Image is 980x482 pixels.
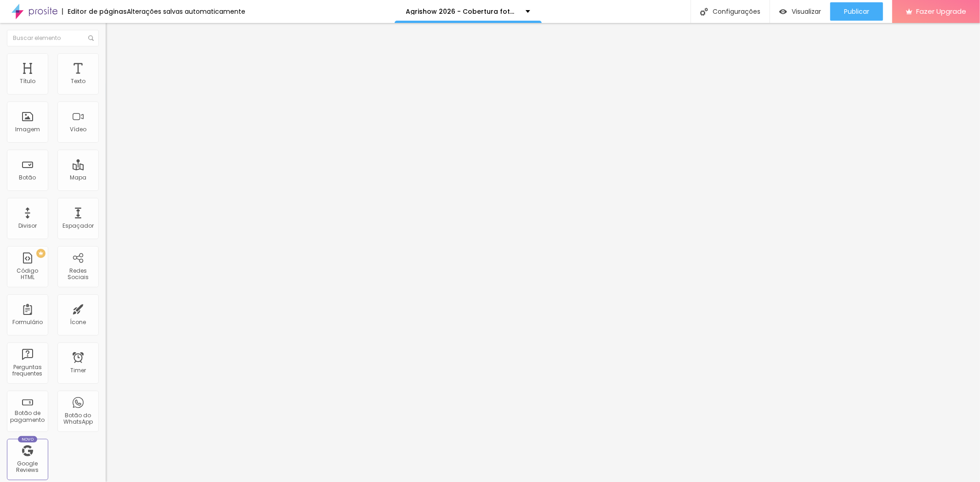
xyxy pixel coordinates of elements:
[7,30,99,46] input: Buscar elemento
[18,223,37,229] div: Divisor
[406,8,519,15] p: Agrishow 2026 - Cobertura fotográfica e audiovisual
[770,2,830,21] button: Visualizar
[71,78,85,84] div: Texto
[916,7,966,15] span: Fazer Upgrade
[60,412,96,426] div: Botão do WhatsApp
[88,35,94,41] img: Icone
[700,8,708,16] img: Icone
[106,23,980,482] iframe: Editor
[15,126,40,133] div: Imagem
[60,268,96,281] div: Redes Sociais
[792,8,821,15] span: Visualizar
[9,268,45,281] div: Código HTML
[12,319,43,325] div: Formulário
[9,364,45,377] div: Perguntas frequentes
[70,126,86,133] div: Vídeo
[19,174,36,181] div: Botão
[62,8,127,15] div: Editor de páginas
[70,319,86,325] div: Ícone
[830,2,883,21] button: Publicar
[9,410,45,423] div: Botão de pagamento
[844,8,869,15] span: Publicar
[9,460,45,474] div: Google Reviews
[18,436,38,443] div: Novo
[127,8,245,15] div: Alterações salvas automaticamente
[779,8,787,16] img: view-1.svg
[70,367,86,374] div: Timer
[62,223,94,229] div: Espaçador
[70,174,86,181] div: Mapa
[20,78,35,84] div: Título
